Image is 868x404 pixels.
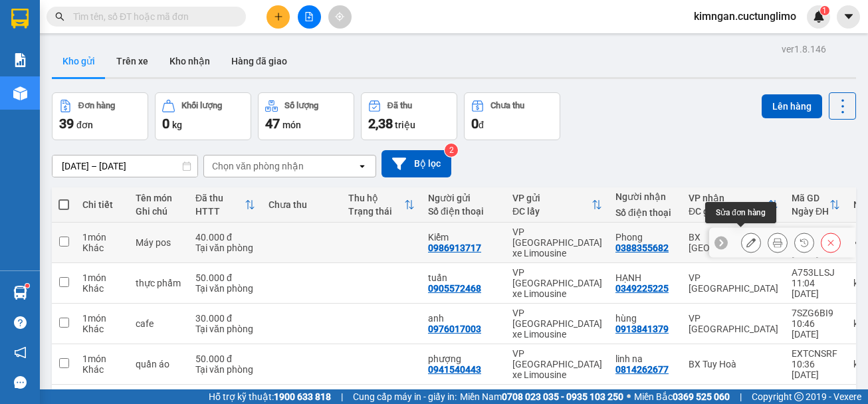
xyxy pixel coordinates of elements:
[741,233,761,252] div: Sửa đơn hàng
[284,101,318,110] div: Số lượng
[792,227,840,237] div: ZFR66EPP
[335,12,344,21] span: aim
[627,394,631,399] span: ⚪️
[155,92,251,140] button: Khối lượng0kg
[673,391,730,402] strong: 0369 525 060
[265,116,280,132] span: 47
[762,94,822,118] button: Lên hàng
[395,120,415,130] span: triệu
[195,313,255,324] div: 30.000 đ
[506,187,609,223] th: Toggle SortBy
[136,193,182,203] div: Tên món
[342,187,421,223] th: Toggle SortBy
[13,286,27,300] img: warehouse-icon
[512,193,592,203] div: VP gửi
[792,267,840,278] div: A753LLSJ
[136,278,182,288] div: thực phẩm
[209,389,331,404] span: Hỗ trợ kỹ thuật:
[82,324,122,334] div: Khác
[615,191,675,202] div: Người nhận
[78,101,115,110] div: Đơn hàng
[792,348,840,359] div: EXTCNSRF
[14,316,27,329] span: question-circle
[328,5,352,29] button: aim
[221,45,298,77] button: Hàng đã giao
[464,92,560,140] button: Chưa thu0đ
[267,5,290,29] button: plus
[361,92,457,140] button: Đã thu2,38 triệu
[792,206,829,217] div: Ngày ĐH
[341,389,343,404] span: |
[189,187,262,223] th: Toggle SortBy
[181,101,222,110] div: Khối lượng
[794,392,804,401] span: copyright
[82,272,122,283] div: 1 món
[282,120,301,130] span: món
[136,359,182,369] div: quần áo
[25,284,29,288] sup: 1
[7,7,193,56] li: Cúc Tùng Limousine
[136,318,182,329] div: cafe
[792,193,829,203] div: Mã GD
[82,232,122,243] div: 1 món
[348,206,404,217] div: Trạng thái
[381,150,451,177] button: Bộ lọc
[792,389,840,399] div: G5DTWGEY
[512,308,602,340] div: VP [GEOGRAPHIC_DATA] xe Limousine
[428,272,499,283] div: tuấn
[212,159,304,173] div: Chọn văn phòng nhận
[820,6,829,15] sup: 1
[428,232,499,243] div: Kiểm
[843,11,855,23] span: caret-down
[689,359,778,369] div: BX Tuy Hoà
[428,243,481,253] div: 0986913717
[428,283,481,294] div: 0905572468
[106,45,159,77] button: Trên xe
[689,193,768,203] div: VP nhận
[689,232,778,253] div: BX [GEOGRAPHIC_DATA]
[59,116,74,132] span: 39
[792,278,840,299] div: 11:04 [DATE]
[274,391,331,402] strong: 1900 633 818
[136,206,182,217] div: Ghi chú
[615,232,675,243] div: Phong
[471,116,479,132] span: 0
[782,42,826,56] div: ver 1.8.146
[705,202,776,223] div: Sửa đơn hàng
[76,120,93,130] span: đơn
[792,308,840,318] div: 7SZG6BI9
[785,187,847,223] th: Toggle SortBy
[13,86,27,100] img: warehouse-icon
[615,207,675,218] div: Số điện thoại
[689,206,768,217] div: ĐC giao
[428,206,499,217] div: Số điện thoại
[162,116,169,132] span: 0
[428,313,499,324] div: anh
[615,353,675,364] div: linh na
[258,92,354,140] button: Số lượng47món
[82,364,122,375] div: Khác
[615,272,675,283] div: HẠNH
[512,227,602,258] div: VP [GEOGRAPHIC_DATA] xe Limousine
[387,101,412,110] div: Đã thu
[73,9,230,24] input: Tìm tên, số ĐT hoặc mã đơn
[14,346,27,359] span: notification
[353,389,457,404] span: Cung cấp máy in - giấy in:
[683,8,807,25] span: kimngan.cuctunglimo
[822,6,827,15] span: 1
[460,389,623,404] span: Miền Nam
[195,324,255,334] div: Tại văn phòng
[368,116,393,132] span: 2,38
[792,318,840,340] div: 10:46 [DATE]
[55,12,64,21] span: search
[52,92,148,140] button: Đơn hàng39đơn
[195,193,245,203] div: Đã thu
[269,199,335,210] div: Chưa thu
[195,272,255,283] div: 50.000 đ
[82,283,122,294] div: Khác
[13,53,27,67] img: solution-icon
[837,5,860,29] button: caret-down
[14,376,27,389] span: message
[195,364,255,375] div: Tại văn phòng
[615,243,669,253] div: 0388355682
